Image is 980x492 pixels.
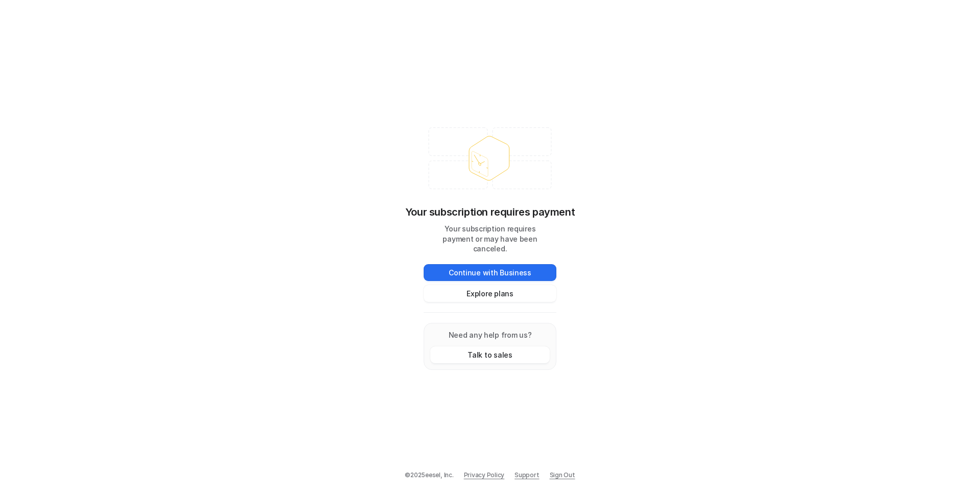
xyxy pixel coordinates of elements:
button: Continue with Business [424,264,556,281]
img: Profile image for eesel [59,16,80,37]
p: Your subscription requires payment or may have been canceled. [424,224,556,254]
button: Explore plans [424,285,556,302]
span: Support [514,471,539,480]
button: Talk to sales [430,346,550,363]
span: Home [39,344,62,352]
p: Your subscription requires payment [405,204,575,220]
p: How can we help? [20,90,184,107]
p: © 2025 eesel, Inc. [405,471,453,480]
img: Profile image for Amogh [40,16,60,37]
a: Privacy Policy [464,471,505,480]
a: Sign Out [550,471,575,480]
div: Close [176,16,194,35]
div: Send us a message [21,129,170,139]
button: Messages [102,319,204,360]
div: Send us a message [10,120,194,148]
p: Need any help from us? [430,330,550,340]
p: Hi there 👋 [20,73,184,90]
span: Messages [136,344,171,352]
img: Profile image for Katelin [20,16,41,37]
